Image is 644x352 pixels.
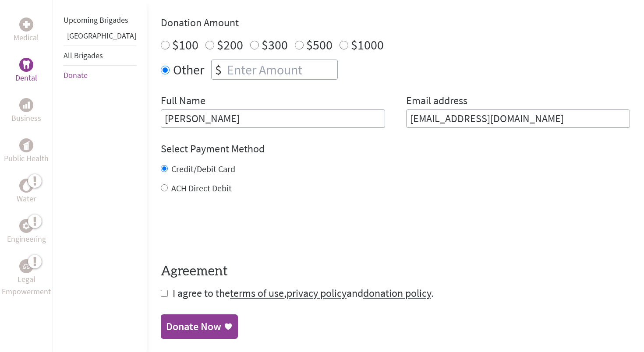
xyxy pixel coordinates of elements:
[23,60,30,69] img: Dental
[19,58,33,72] div: Dental
[19,138,33,152] div: Public Health
[217,36,243,53] label: $200
[64,15,128,25] a: Upcoming Brigades
[161,142,630,156] h4: Select Payment Method
[225,60,337,79] input: Enter Amount
[171,163,235,174] label: Credit/Debit Card
[306,36,333,53] label: $500
[2,273,51,298] p: Legal Empowerment
[166,320,221,334] div: Donate Now
[161,212,294,246] iframe: reCAPTCHA
[64,46,136,66] li: All Brigades
[230,286,284,300] a: terms of use
[64,50,103,60] a: All Brigades
[64,11,136,30] li: Upcoming Brigades
[173,286,434,300] span: I agree to the , and .
[19,18,33,32] div: Medical
[19,219,33,233] div: Engineering
[64,66,136,85] li: Donate
[172,36,198,53] label: $100
[14,18,39,44] a: MedicalMedical
[23,21,30,28] img: Medical
[11,98,41,124] a: BusinessBusiness
[19,179,33,193] div: Water
[17,179,36,205] a: WaterWater
[15,72,37,84] p: Dental
[4,138,49,165] a: Public HealthPublic Health
[173,60,204,80] label: Other
[161,264,630,279] h4: Agreement
[7,219,46,245] a: EngineeringEngineering
[11,112,41,124] p: Business
[23,141,30,150] img: Public Health
[161,16,630,30] h4: Donation Amount
[19,259,33,273] div: Legal Empowerment
[262,36,288,53] label: $300
[161,314,238,339] a: Donate Now
[23,102,30,109] img: Business
[64,30,136,46] li: Guatemala
[161,94,205,109] label: Full Name
[23,222,30,229] img: Engineering
[161,109,385,128] input: Enter Full Name
[406,109,630,128] input: Your Email
[363,286,431,300] a: donation policy
[287,286,347,300] a: privacy policy
[351,36,384,53] label: $1000
[15,58,37,84] a: DentalDental
[406,94,467,109] label: Email address
[23,180,30,190] img: Water
[64,70,88,80] a: Donate
[17,193,36,205] p: Water
[14,32,39,44] p: Medical
[171,183,232,194] label: ACH Direct Debit
[19,98,33,112] div: Business
[4,152,49,165] p: Public Health
[2,259,51,298] a: Legal EmpowermentLegal Empowerment
[7,233,46,245] p: Engineering
[212,60,225,79] div: $
[23,264,30,269] img: Legal Empowerment
[67,31,136,41] a: [GEOGRAPHIC_DATA]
